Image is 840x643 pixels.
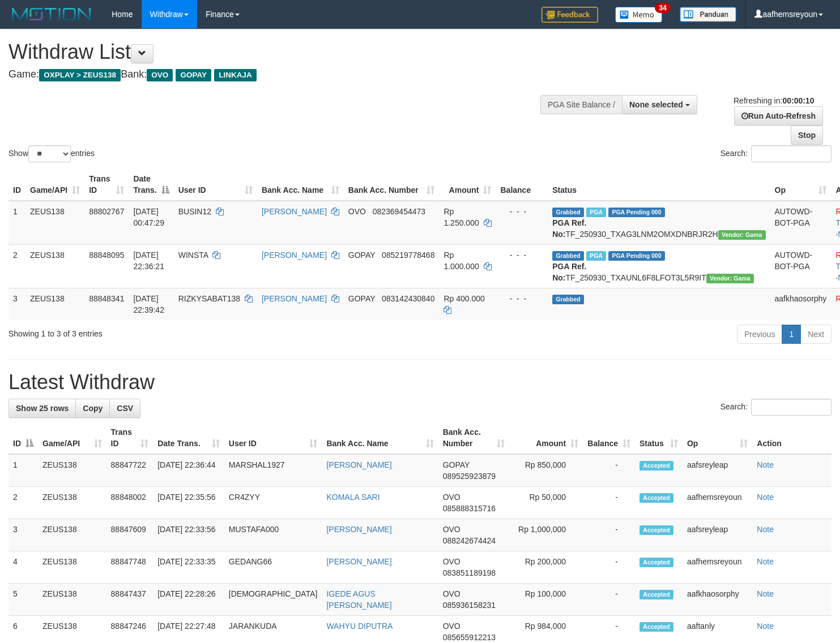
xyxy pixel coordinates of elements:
[757,622,774,631] a: Note
[326,460,391,469] a: [PERSON_NAME]
[8,6,95,23] img: MOTION_logo.png
[683,422,752,454] th: Op: activate to sort column ascending
[8,41,549,63] h1: Withdraw List
[8,145,95,162] label: Show entries
[509,422,583,454] th: Amount: activate to sort column ascending
[38,422,106,454] th: Game/API: activate to sort column ascending
[224,584,322,616] td: [DEMOGRAPHIC_DATA]
[224,487,322,519] td: CR4ZYY
[509,519,583,551] td: Rp 1,000,000
[326,493,380,502] a: KOMALA SARI
[509,454,583,487] td: Rp 850,000
[639,558,673,567] span: Accepted
[629,100,683,109] span: None selected
[770,169,832,201] th: Op: activate to sort column ascending
[683,584,752,616] td: aafkhaosorphy
[75,399,110,418] a: Copy
[680,7,736,22] img: panduan.png
[496,169,548,201] th: Balance
[443,633,496,642] span: Copy 085655912213 to clipboard
[106,584,153,616] td: 88847437
[757,525,774,534] a: Note
[683,454,752,487] td: aafsreyleap
[720,399,832,416] label: Search:
[443,557,460,566] span: OVO
[8,422,38,454] th: ID: activate to sort column descending
[178,251,208,260] span: WINSTA
[8,371,832,394] h1: Latest Withdraw
[224,454,322,487] td: MARSHAL1927
[133,294,164,314] span: [DATE] 22:39:42
[586,251,606,261] span: Marked by aafsreyleap
[344,169,440,201] th: Bank Acc. Number: activate to sort column ascending
[586,208,606,217] span: Marked by aafsreyleap
[770,288,832,320] td: aafkhaosorphy
[444,294,484,303] span: Rp 400.000
[28,145,71,162] select: Showentries
[444,207,479,227] span: Rp 1.250.000
[548,169,770,201] th: Status
[734,96,814,105] span: Refreshing in:
[38,551,106,584] td: ZEUS138
[38,584,106,616] td: ZEUS138
[83,404,103,413] span: Copy
[615,7,663,23] img: Button%20Memo.svg
[734,106,823,126] a: Run Auto-Refresh
[8,519,38,551] td: 3
[655,3,670,13] span: 34
[583,422,635,454] th: Balance: activate to sort column ascending
[720,145,832,162] label: Search:
[791,126,823,145] a: Stop
[25,288,84,320] td: ZEUS138
[326,622,393,631] a: WAHYU DIPUTRA
[8,399,76,418] a: Show 25 rows
[326,525,391,534] a: [PERSON_NAME]
[639,461,673,471] span: Accepted
[38,519,106,551] td: ZEUS138
[718,230,766,240] span: Vendor URL: https://trx31.1velocity.biz
[89,251,124,260] span: 88848095
[548,244,770,288] td: TF_250930_TXAUNL6F8LFOT3L5R9IT
[782,96,814,105] strong: 00:00:10
[770,244,832,288] td: AUTOWD-BOT-PGA
[552,218,586,239] b: PGA Ref. No:
[153,551,224,584] td: [DATE] 22:33:35
[38,487,106,519] td: ZEUS138
[583,454,635,487] td: -
[348,251,375,260] span: GOPAY
[147,69,173,81] span: OVO
[214,69,257,81] span: LINKAJA
[770,201,832,245] td: AUTOWD-BOT-PGA
[622,95,697,114] button: None selected
[257,169,344,201] th: Bank Acc. Name: activate to sort column ascending
[382,251,434,260] span: Copy 085219778468 to clipboard
[178,294,240,303] span: RIZKYSABAT138
[89,294,124,303] span: 88848341
[373,207,425,216] span: Copy 082369454473 to clipboard
[8,551,38,584] td: 4
[443,589,460,598] span: OVO
[443,460,470,469] span: GOPAY
[8,323,342,339] div: Showing 1 to 3 of 3 entries
[106,519,153,551] td: 88847609
[129,169,173,201] th: Date Trans.: activate to sort column descending
[639,525,673,535] span: Accepted
[438,422,509,454] th: Bank Acc. Number: activate to sort column ascending
[583,551,635,584] td: -
[8,69,549,80] h4: Game: Bank:
[25,201,84,245] td: ZEUS138
[174,169,257,201] th: User ID: activate to sort column ascending
[326,557,391,566] a: [PERSON_NAME]
[706,274,754,283] span: Vendor URL: https://trx31.1velocity.biz
[751,145,832,162] input: Search:
[443,504,496,513] span: Copy 085888315716 to clipboard
[109,399,140,418] a: CSV
[153,519,224,551] td: [DATE] 22:33:56
[639,590,673,599] span: Accepted
[8,584,38,616] td: 5
[106,551,153,584] td: 88847748
[583,584,635,616] td: -
[500,206,543,217] div: - - -
[178,207,211,216] span: BUSIN12
[348,294,375,303] span: GOPAY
